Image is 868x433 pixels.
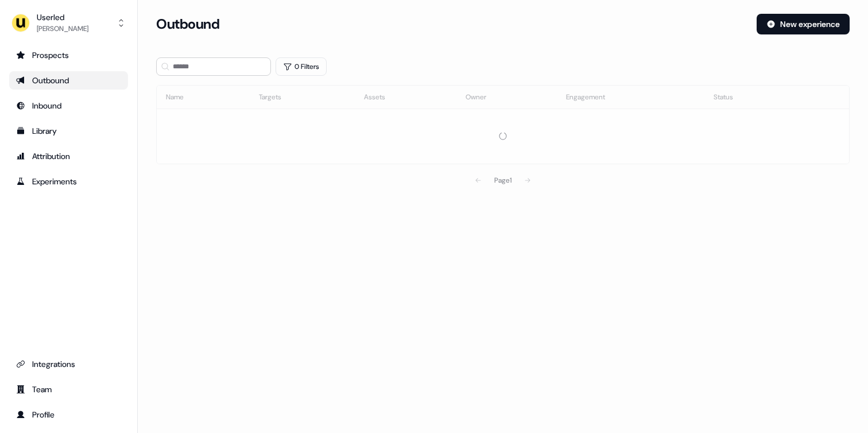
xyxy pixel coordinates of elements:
div: Outbound [16,75,121,86]
div: Userled [37,11,88,23]
button: Userled[PERSON_NAME] [9,9,128,37]
a: Go to prospects [9,46,128,64]
a: Go to Inbound [9,96,128,115]
a: Go to team [9,380,128,399]
h3: Outbound [156,16,219,33]
a: Go to profile [9,405,128,424]
div: Team [16,384,121,395]
div: [PERSON_NAME] [37,23,88,34]
div: Library [16,125,121,137]
div: Inbound [16,100,121,111]
a: Go to outbound experience [9,71,128,90]
div: Attribution [16,150,121,162]
div: Profile [16,409,121,420]
button: 0 Filters [276,57,327,76]
a: Go to templates [9,122,128,140]
a: Go to attribution [9,147,128,165]
div: Integrations [16,358,121,370]
a: Go to integrations [9,355,128,373]
button: New experience [757,14,850,34]
a: Go to experiments [9,172,128,191]
div: Experiments [16,176,121,187]
div: Prospects [16,49,121,61]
